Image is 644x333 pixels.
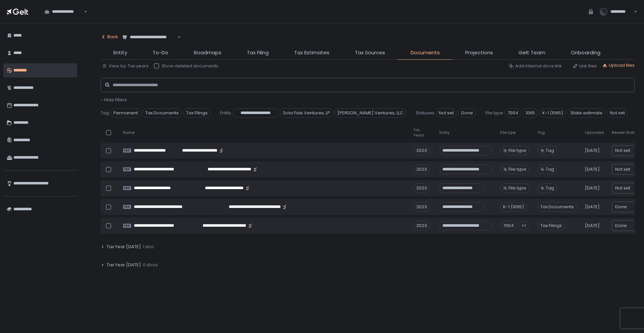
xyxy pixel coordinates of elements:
[546,148,554,154] span: Tag
[118,30,181,44] div: Search for option
[485,110,503,116] span: File type
[413,202,430,212] div: 2023
[40,5,87,19] div: Search for option
[573,63,597,69] button: Link files
[411,49,440,57] span: Documents
[500,221,517,230] div: 7004
[153,49,168,57] span: To-Do
[142,108,182,118] span: Tax Documents
[615,147,630,154] span: Not set
[194,49,221,57] span: Roadmaps
[504,108,521,118] span: 7004
[537,130,545,135] span: Tag
[143,244,154,250] span: 1 doc
[585,223,600,229] span: [DATE]
[413,146,430,155] div: 2023
[537,202,577,212] span: Tax Documents
[247,49,269,57] span: Tax Filing
[439,130,449,135] span: Entity
[615,166,630,173] span: Not set
[546,166,554,172] span: Tag
[508,63,562,69] button: Add internal docs link
[500,202,527,212] div: K-1 (1065)
[113,49,127,57] span: Entity
[585,166,600,172] span: [DATE]
[102,63,149,69] button: View by: Tax years
[508,166,526,172] span: File type
[413,165,430,174] div: 2023
[107,262,141,268] span: Tax Year [DATE]
[143,262,158,268] span: 0 docs
[413,221,430,230] div: 2023
[568,108,605,118] span: State estimate
[458,108,476,118] span: Done
[220,110,231,116] span: Entity
[585,204,600,210] span: [DATE]
[537,221,565,230] span: Tax Filings
[523,108,538,118] span: 1065
[413,183,430,193] div: 2023
[508,148,526,154] span: File type
[546,185,554,191] span: Tag
[107,244,141,250] span: Tax Year [DATE]
[355,49,385,57] span: Tax Sources
[607,108,628,118] span: Not set
[280,108,333,118] span: Sola Fide Ventures, LP
[183,108,211,118] span: Tax Filings
[176,34,177,41] input: Search for option
[571,49,600,57] span: Onboarding
[416,110,434,116] span: Statuses
[101,30,118,44] button: Back
[519,49,545,57] span: Gelt Team
[101,97,127,103] button: - Hide filters
[539,108,566,118] span: K-1 (1065)
[101,110,109,116] span: Tag
[465,49,493,57] span: Projections
[413,127,431,137] span: Tax Years
[585,148,600,154] span: [DATE]
[585,185,600,191] span: [DATE]
[602,62,635,68] button: Upload files
[612,130,638,135] span: Review Status
[101,34,118,40] div: Back
[500,130,516,135] span: File type
[436,108,457,118] span: Not set
[585,130,604,135] span: Uploaded
[110,108,141,118] span: Permanent
[615,222,627,229] span: Done
[615,185,630,191] span: Not set
[508,185,526,191] span: File type
[334,108,406,118] span: [PERSON_NAME] Ventures, LLC
[294,49,329,57] span: Tax Estimates
[518,221,529,230] div: +1
[123,130,135,135] span: Name
[615,204,627,210] span: Done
